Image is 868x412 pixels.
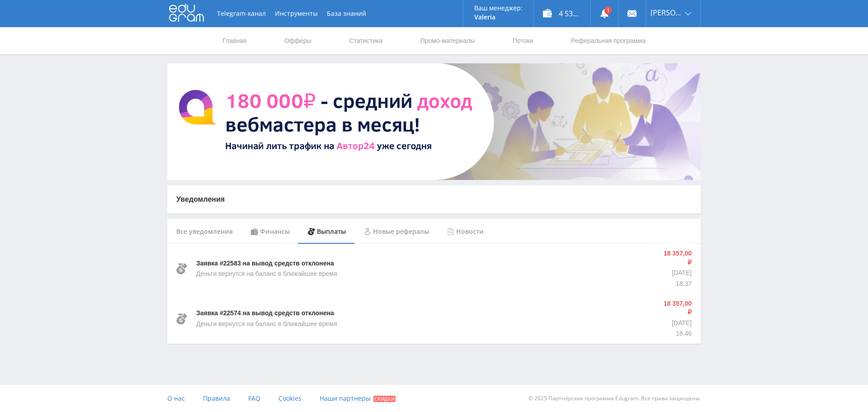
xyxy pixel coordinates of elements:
span: Наши партнеры [320,394,371,403]
div: Все уведомления [167,219,242,244]
p: Уведомления [176,194,692,204]
a: Офферы [283,27,312,54]
p: [DATE] [663,269,692,278]
div: © 2025 Партнёрская программа Edugram. Все права защищены. [439,385,701,412]
a: Потоки [512,27,534,54]
p: 18:37 [663,279,692,289]
p: Ваш менеджер: [474,5,523,12]
div: Новости [438,219,493,244]
p: Деньги вернутся на баланс в ближайшее время [196,270,337,279]
a: Cookies [278,385,302,412]
span: Cookies [278,394,302,403]
span: FAQ [248,394,260,403]
p: Деньги вернутся на баланс в ближайшее время [196,320,337,329]
p: 18 357,00 ₽ [663,249,692,267]
a: Реферальная программа [570,27,646,54]
a: Наши партнеры Скидки [320,385,396,412]
a: FAQ [248,385,260,412]
a: Статистика [348,27,383,54]
div: Новые рефералы [355,219,438,244]
p: 18 357,00 ₽ [663,299,692,317]
p: Заявка #22583 на вывод средств отклонена [196,259,334,268]
a: Главная [222,27,247,54]
p: Valeria [474,14,523,21]
img: BannerAvtor24 [167,63,701,180]
a: Промо-материалы [420,27,476,54]
p: Заявка #22574 на вывод средств отклонена [196,309,334,318]
span: О нас [167,394,185,403]
p: 18:46 [663,329,692,338]
p: [DATE] [663,319,692,328]
span: Правила [203,394,230,403]
span: Скидки [373,396,396,402]
span: [PERSON_NAME] [651,9,682,16]
div: Выплаты [299,219,355,244]
div: Финансы [242,219,299,244]
a: Правила [203,385,230,412]
a: О нас [167,385,185,412]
